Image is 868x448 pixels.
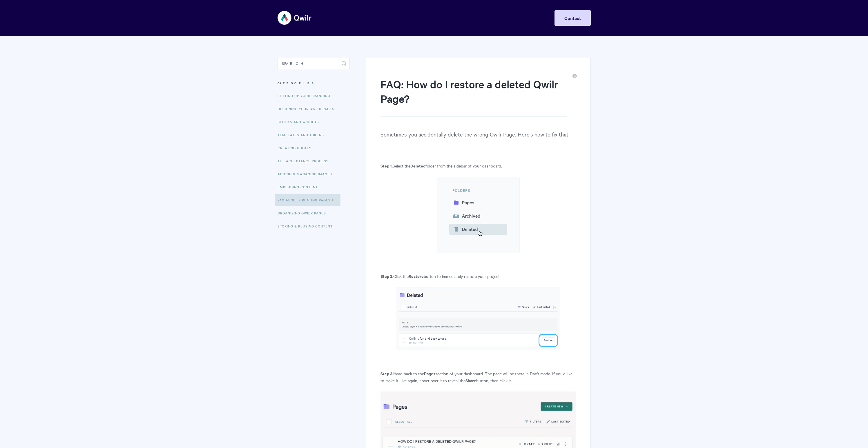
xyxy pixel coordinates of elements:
[396,287,560,351] img: file-Nd4RUAComS.png
[465,377,476,383] strong: Share
[380,77,567,116] h1: FAQ: How do I restore a deleted Qwilr Page?
[380,163,393,169] strong: Step 1.
[278,90,335,101] a: Setting up your Branding
[409,273,424,279] strong: Restore
[278,155,333,167] a: The Acceptance Process
[278,181,322,193] a: Embedding Content
[424,370,435,376] strong: Pages
[572,73,577,80] a: Print this Article
[278,207,330,219] a: Organizing Qwilr Pages
[275,194,340,206] a: FAQ About Creating Pages
[278,78,350,88] h3: Categories
[278,58,350,69] input: Search
[278,7,312,29] img: Qwilr Help Center
[278,129,328,141] a: Templates and Tokens
[410,163,425,169] strong: Deleted
[278,116,323,128] a: Blocks and Widgets
[380,370,393,376] strong: Step 3.
[380,162,576,169] p: Select the folder from the sidebar of your dashboard.
[380,130,576,149] p: Sometimes you accidentally delete the wrong Qwilr Page. Here's how to fix that.
[554,10,591,26] a: Contact
[278,168,336,180] a: Adding & Managing Images
[278,220,337,232] a: Storing & Reusing Content
[380,273,393,279] strong: Step 2.
[380,273,576,280] p: Click the button to immediately restore your project.
[380,370,576,384] p: Head back to the section of your dashboard. The page will be there in Draft mode. If you'd like t...
[278,103,339,114] a: Designing Your Qwilr Pages
[278,142,316,154] a: Creating Quotes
